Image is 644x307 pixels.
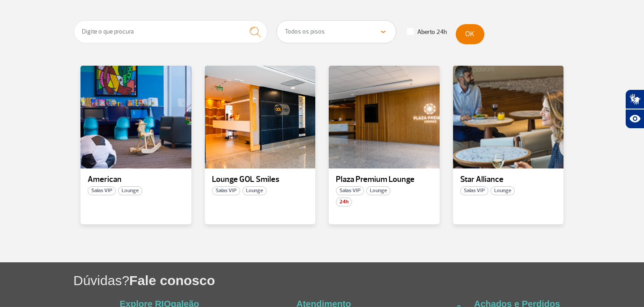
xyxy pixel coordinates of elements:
div: Plugin de acessibilidade da Hand Talk. [625,89,644,129]
label: Aberto 24h [407,28,447,36]
span: Lounge [491,186,515,195]
p: American [88,175,184,184]
span: Salas VIP [88,186,116,195]
span: 24h [336,198,352,206]
span: Salas VIP [336,186,364,195]
p: Lounge GOL Smiles [212,175,309,184]
span: Salas VIP [212,186,240,195]
p: Star Alliance [460,175,557,184]
input: Digite o que procura [74,20,267,43]
span: Lounge [366,186,390,195]
p: Plaza Premium Lounge [336,175,432,184]
h1: Dúvidas? [73,271,644,290]
span: Fale conosco [129,273,215,288]
span: Lounge [242,186,267,195]
button: Abrir recursos assistivos. [625,109,644,129]
button: Abrir tradutor de língua de sinais. [625,89,644,109]
span: Salas VIP [460,186,488,195]
span: Lounge [118,186,142,195]
button: OK [456,24,484,44]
